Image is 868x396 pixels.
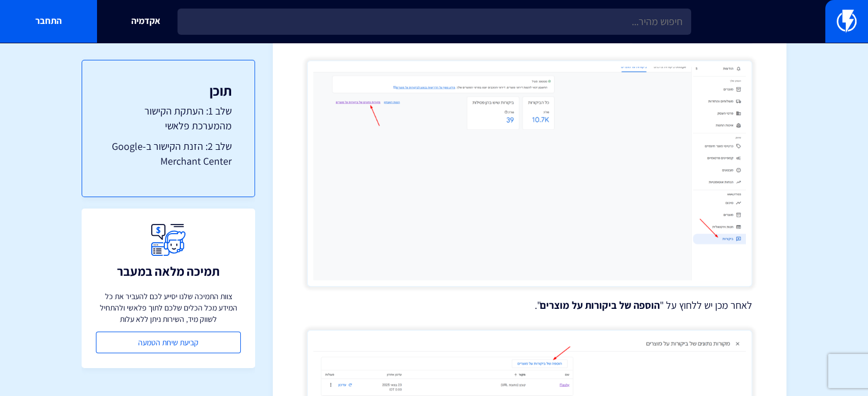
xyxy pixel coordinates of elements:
[540,299,660,312] strong: הוספה של ביקורות על מוצרים
[105,83,232,98] h3: תוכן
[117,264,220,278] h3: תמיכה מלאה במעבר
[307,298,752,313] p: לאחר מכן יש ללחוץ על " ".
[105,104,232,133] a: שלב 1: העתקת הקישור מהמערכת פלאשי
[96,332,241,353] a: קביעת שיחת הטמעה
[177,9,691,35] input: חיפוש מהיר...
[96,291,241,325] p: צוות התמיכה שלנו יסייע לכם להעביר את כל המידע מכל הכלים שלכם לתוך פלאשי ולהתחיל לשווק מיד, השירות...
[105,139,232,168] a: שלב 2: הזנת הקישור ב-Google Merchant Center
